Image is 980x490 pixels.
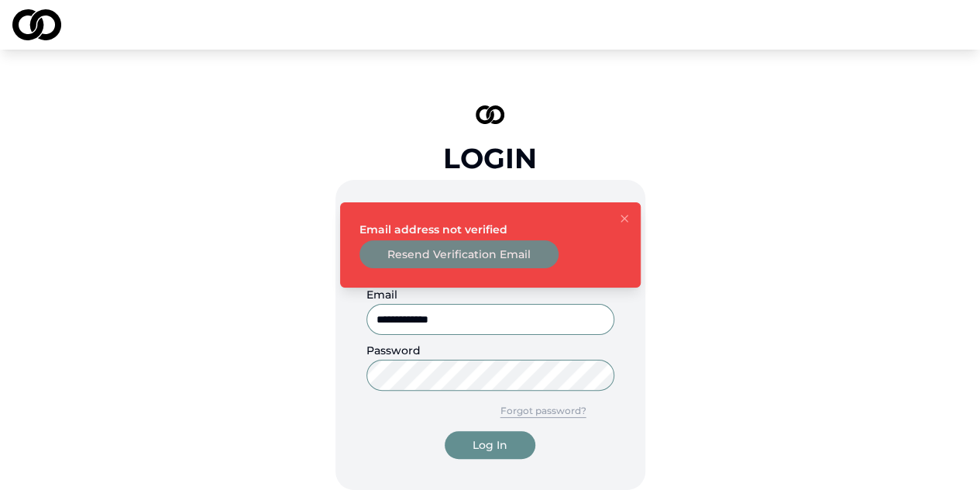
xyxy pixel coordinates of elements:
[473,397,614,425] button: Forgot password?
[359,240,559,268] button: Resend Verification Email
[443,143,537,174] div: Login
[445,431,535,459] button: Log In
[366,343,421,357] label: Password
[476,105,505,124] img: logo
[359,222,559,237] div: Email address not verified
[473,437,507,453] div: Log In
[12,9,61,40] img: logo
